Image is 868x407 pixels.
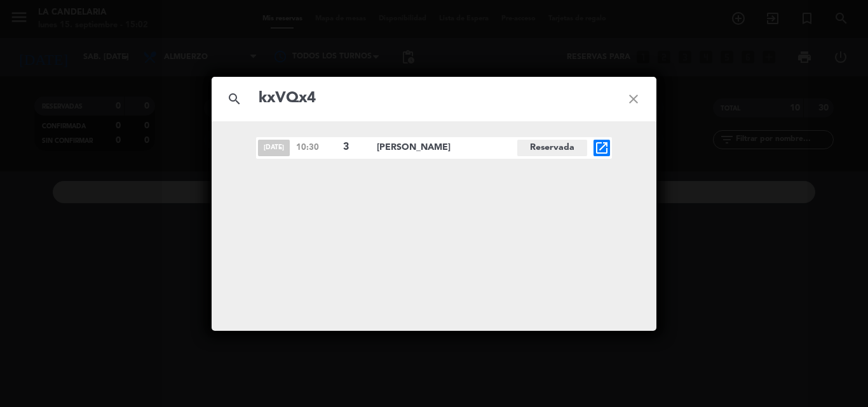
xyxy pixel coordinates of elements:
span: [DATE] [258,140,290,156]
span: [PERSON_NAME] [377,140,517,155]
span: 10:30 [296,141,337,154]
span: Reservada [517,140,587,156]
input: Buscar reservas [257,86,611,112]
span: 3 [343,139,366,156]
i: close [611,76,656,122]
i: open_in_new [594,140,609,156]
i: search [212,76,257,122]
